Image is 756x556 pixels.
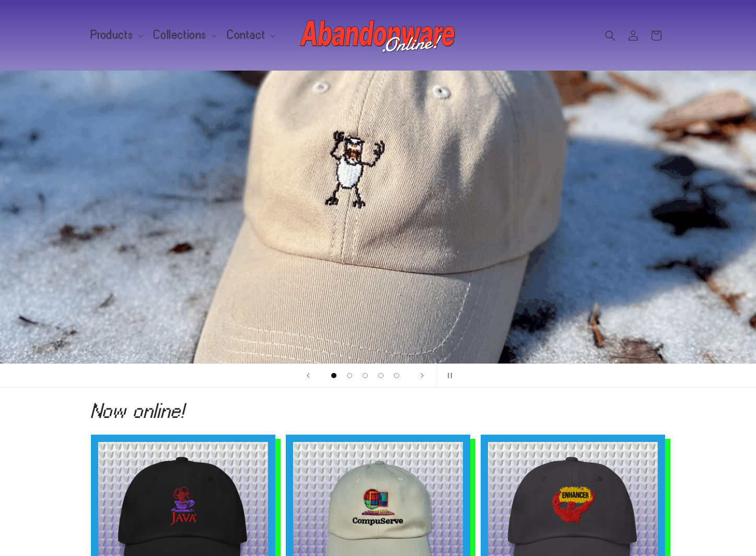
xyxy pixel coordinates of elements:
[357,368,373,383] button: Load slide 3 of 5
[91,30,134,40] span: Products
[326,368,342,383] button: Load slide 1 of 5
[373,368,389,383] button: Load slide 4 of 5
[411,364,434,387] button: Next slide
[342,368,357,383] button: Load slide 2 of 5
[296,10,460,60] a: Abandonware
[300,15,457,56] img: Abandonware
[227,30,265,40] span: Contact
[91,402,666,419] h2: Now online!
[85,24,148,46] summary: Products
[147,24,221,46] summary: Collections
[221,24,280,46] summary: Contact
[389,368,404,383] button: Load slide 5 of 5
[297,364,320,387] button: Previous slide
[599,24,622,47] summary: Search
[154,30,207,40] span: Collections
[437,364,460,387] button: Pause slideshow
